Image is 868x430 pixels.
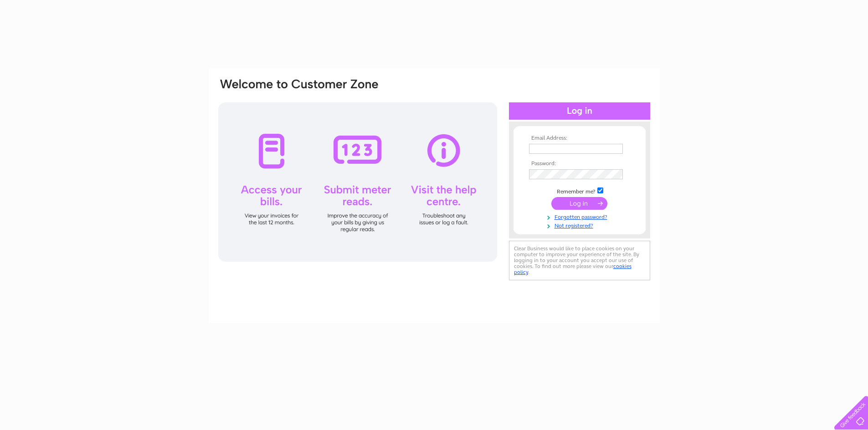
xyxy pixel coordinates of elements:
[527,186,632,195] td: Remember me?
[551,197,607,210] input: Submit
[514,263,632,275] a: cookies policy
[527,135,632,142] th: Email Address:
[527,161,632,167] th: Password:
[509,241,650,280] div: Clear Business would like to place cookies on your computer to improve your experience of the sit...
[529,221,632,229] a: Not registered?
[529,212,632,221] a: Forgotten password?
